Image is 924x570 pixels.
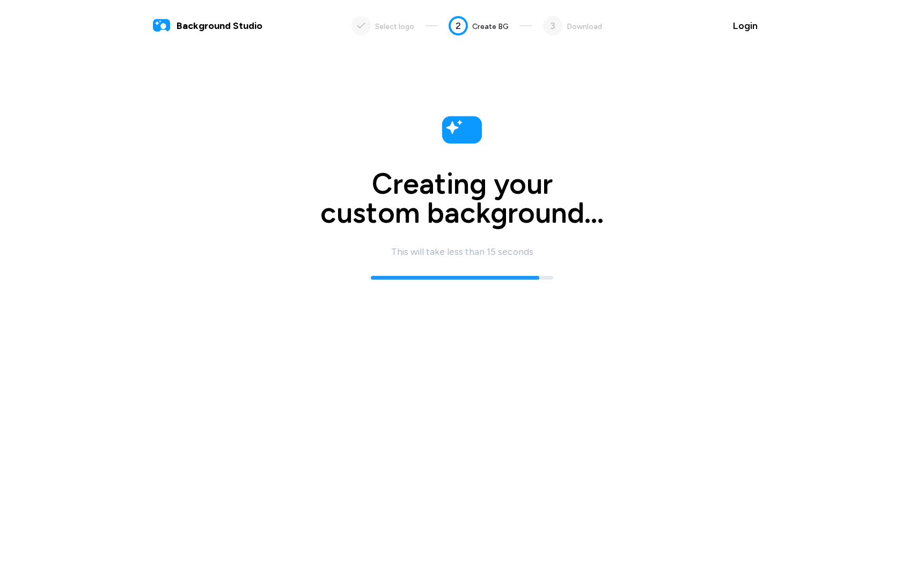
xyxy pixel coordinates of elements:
img: logo [439,107,485,152]
span: 3 [550,19,555,33]
span: 2 [456,19,461,33]
img: logo [153,17,170,34]
h1: Creating your custom background... [269,170,655,228]
span: Download [567,22,602,31]
span: Background Studio [177,19,262,33]
div: This will take less than 15 seconds [391,245,533,259]
span: Create BG [472,22,509,31]
button: Login [720,13,771,39]
a: Background Studio [153,17,262,34]
span: Login [733,19,758,33]
span: Select logo [375,22,414,31]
